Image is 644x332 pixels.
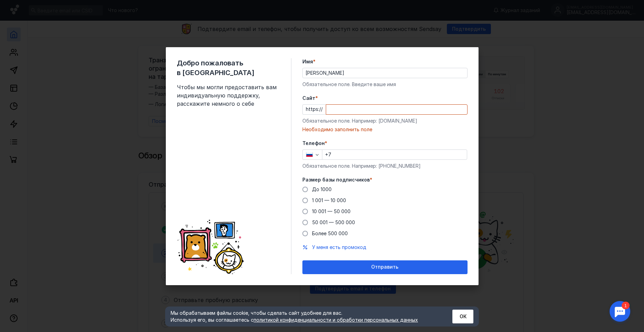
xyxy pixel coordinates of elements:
span: Размер базы подписчиков [302,176,370,183]
button: У меня есть промокод [312,244,366,251]
div: 1 [15,4,23,12]
span: Телефон [302,140,325,147]
button: Отправить [302,260,468,274]
span: Отправить [371,264,398,270]
span: 10 001 — 50 000 [312,208,351,214]
span: До 1000 [312,186,332,192]
a: политикой конфиденциальности и обработки персональных данных [254,317,418,323]
div: Необходимо заполнить поле [302,126,468,133]
span: Добро пожаловать в [GEOGRAPHIC_DATA] [177,58,280,77]
div: Обязательное поле. Введите ваше имя [302,81,468,88]
div: Обязательное поле. Например: [DOMAIN_NAME] [302,117,468,124]
span: Чтобы мы могли предоставить вам индивидуальную поддержку, расскажите немного о себе [177,83,280,108]
div: Мы обрабатываем файлы cookie, чтобы сделать сайт удобнее для вас. Используя его, вы соглашаетесь c [171,310,436,323]
button: ОК [452,310,473,323]
span: У меня есть промокод [312,244,366,250]
span: Cайт [302,95,315,102]
span: Имя [302,58,313,65]
div: Обязательное поле. Например: [PHONE_NUMBER] [302,163,468,169]
span: 1 001 — 10 000 [312,197,346,203]
span: Более 500 000 [312,230,348,236]
span: 50 001 — 500 000 [312,219,355,225]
